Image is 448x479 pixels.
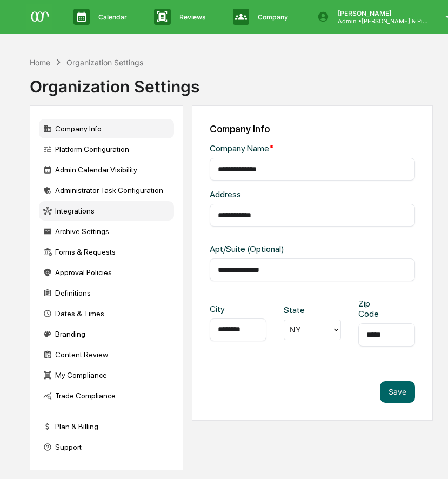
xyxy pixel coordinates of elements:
div: Approval Policies [39,263,174,282]
div: Apt/Suite (Optional) [210,244,302,254]
p: Reviews [171,13,211,21]
div: Integrations [39,201,174,221]
p: Admin • [PERSON_NAME] & Pip Co. [329,17,430,25]
div: Trade Compliance [39,386,174,405]
div: Platform Configuration [39,139,174,159]
div: Forms & Requests [39,242,174,262]
div: My Compliance [39,365,174,385]
button: Save [380,381,415,403]
div: Organization Settings [30,68,199,96]
div: Archive Settings [39,222,174,241]
div: City [210,304,235,314]
div: Administrator Task Configuration [39,181,174,200]
span: Pylon [108,38,131,46]
div: Zip Code [358,298,384,319]
p: [PERSON_NAME] [329,9,430,17]
p: Company [249,13,293,21]
div: Company Info [210,123,415,135]
div: Definitions [39,283,174,303]
div: Address [210,189,302,199]
div: State [284,305,309,315]
div: Plan & Billing [39,417,174,436]
a: Powered byPylon [76,37,131,46]
div: Branding [39,324,174,344]
div: Admin Calendar Visibility [39,160,174,179]
div: Company Name [210,143,302,154]
p: Calendar [90,13,132,21]
div: Home [30,58,50,67]
div: Support [39,437,174,457]
div: Dates & Times [39,304,174,323]
div: Content Review [39,345,174,364]
img: logo [26,4,52,30]
div: Company Info [39,119,174,138]
div: Organization Settings [66,58,143,67]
